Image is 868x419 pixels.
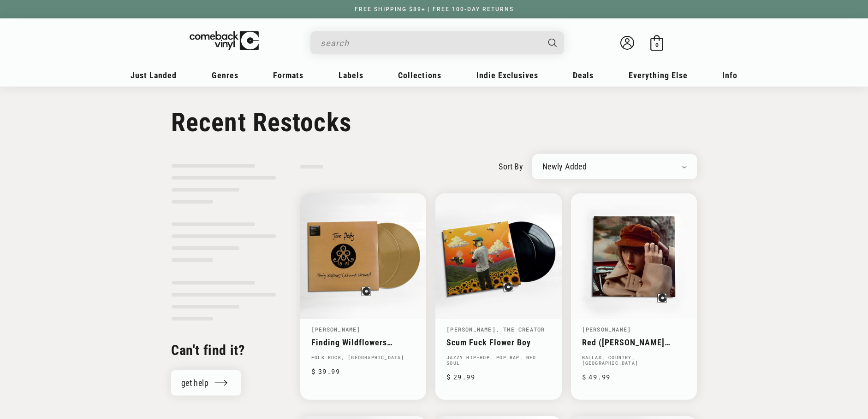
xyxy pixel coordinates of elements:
[582,338,686,347] a: Red ([PERSON_NAME] Version)
[345,6,523,12] a: FREE SHIPPING $89+ | FREE 100-DAY RETURNS
[212,70,238,80] span: Genres
[171,107,697,138] h1: Recent Restocks
[310,31,564,54] div: Search
[446,326,545,333] a: [PERSON_NAME], The Creator
[629,70,688,80] span: Everything Else
[321,34,539,52] input: search
[582,326,631,333] a: [PERSON_NAME]
[398,70,441,80] span: Collections
[476,70,538,80] span: Indie Exclusives
[446,338,550,347] a: Scum Fuck Flower Boy
[722,70,737,80] span: Info
[573,70,594,80] span: Deals
[311,326,361,333] a: [PERSON_NAME]
[311,338,415,347] a: Finding Wildflowers (Alternate Versions)
[655,41,659,48] span: 0
[499,160,523,173] label: sort by
[273,70,303,80] span: Formats
[541,31,565,54] button: Search
[131,70,177,80] span: Just Landed
[171,341,276,359] h2: Can't find it?
[171,370,241,396] a: get help
[339,70,363,80] span: Labels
